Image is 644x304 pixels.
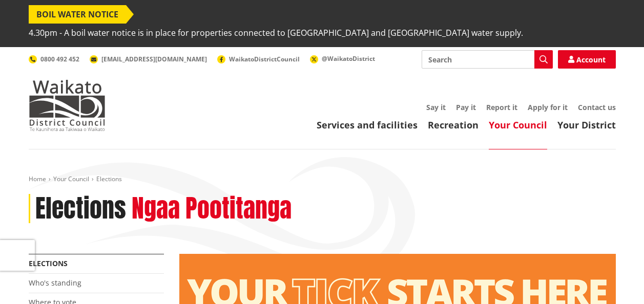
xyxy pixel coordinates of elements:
[29,278,81,288] a: Who's standing
[29,5,126,24] span: BOIL WATER NOTICE
[317,119,418,131] a: Services and facilities
[29,24,523,42] span: 4.30pm - A boil water notice is in place for properties connected to [GEOGRAPHIC_DATA] and [GEOGR...
[29,258,68,268] a: Elections
[578,102,616,112] a: Contact us
[528,102,568,112] a: Apply for it
[422,50,553,69] input: Search input
[322,54,375,63] span: @WaikatoDistrict
[53,175,89,183] a: Your Council
[29,55,79,63] a: 0800 492 452
[426,102,446,112] a: Say it
[96,175,122,183] span: Elections
[489,119,547,131] a: Your Council
[428,119,479,131] a: Recreation
[557,119,616,131] a: Your District
[456,102,476,112] a: Pay it
[101,55,207,63] span: [EMAIL_ADDRESS][DOMAIN_NAME]
[29,80,106,131] img: Waikato District Council - Te Kaunihera aa Takiwaa o Waikato
[40,55,79,63] span: 0800 492 452
[29,175,46,183] a: Home
[35,194,126,224] h1: Elections
[132,194,292,224] h2: Ngaa Pootitanga
[217,55,300,63] a: WaikatoDistrictCouncil
[486,102,517,112] a: Report it
[90,55,207,63] a: [EMAIL_ADDRESS][DOMAIN_NAME]
[229,55,300,63] span: WaikatoDistrictCouncil
[310,54,375,63] a: @WaikatoDistrict
[558,50,616,69] a: Account
[29,175,616,184] nav: breadcrumb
